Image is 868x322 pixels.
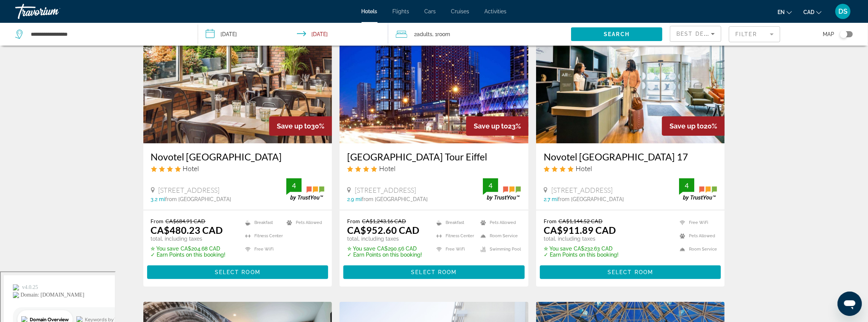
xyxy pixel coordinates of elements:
ins: CA$952.60 CAD [347,224,419,236]
span: from [GEOGRAPHIC_DATA] [558,196,624,202]
span: from [GEOGRAPHIC_DATA] [165,196,232,202]
img: Hotel image [536,22,725,143]
span: Select Room [608,269,653,275]
span: [STREET_ADDRESS] [551,186,613,194]
li: Free WiFi [676,218,717,227]
li: Pets Allowed [676,231,717,241]
p: total, including taxes [151,236,226,242]
div: Domain Overview [29,45,68,50]
li: Fitness Center [433,231,477,241]
button: User Menu [833,3,853,19]
img: trustyou-badge.svg [679,178,717,201]
a: Select Room [540,267,721,276]
div: 4 star Hotel [544,164,717,173]
button: Change language [778,6,792,17]
button: Select Room [343,265,525,279]
p: ✓ Earn Points on this booking! [347,252,422,258]
span: From [347,218,360,224]
div: 4 [483,181,498,190]
li: Free WiFi [433,244,477,254]
a: Novotel [GEOGRAPHIC_DATA] [151,151,325,162]
span: ✮ You save [544,246,572,252]
iframe: Button to launch messaging window [838,292,862,316]
button: Select Room [147,265,328,279]
button: Select Room [540,265,721,279]
li: Breakfast [241,218,283,227]
img: Hotel image [340,22,528,143]
img: tab_domain_overview_orange.svg [21,44,27,50]
button: Change currency [803,6,822,17]
span: Map [823,29,834,40]
a: Select Room [147,267,328,276]
div: 4 star Hotel [151,164,325,173]
img: trustyou-badge.svg [483,178,521,201]
span: 2 [414,29,432,40]
a: [GEOGRAPHIC_DATA] Tour Eiffel [347,151,521,162]
a: Activities [485,8,507,14]
span: Search [604,31,630,37]
button: Toggle map [834,31,853,38]
span: Select Room [215,269,260,275]
span: 2.9 mi [347,196,362,202]
p: ✓ Earn Points on this booking! [544,252,619,258]
span: Adults [417,31,432,37]
div: 4 star Hotel [347,164,521,173]
div: Keywords by Traffic [84,45,128,50]
span: ✮ You save [347,246,375,252]
img: trustyou-badge.svg [286,178,324,201]
span: DS [838,8,847,15]
ins: CA$911.89 CAD [544,224,616,236]
ins: CA$480.23 CAD [151,224,223,236]
span: Save up to [474,122,508,130]
span: , 1 [432,29,450,40]
del: CA$1,144.52 CAD [559,218,603,224]
a: Cars [425,8,436,14]
a: Travorium [15,2,91,21]
span: Save up to [277,122,311,130]
img: website_grey.svg [12,20,18,26]
img: logo_orange.svg [12,12,18,18]
span: ✮ You save [151,246,179,252]
button: Search [571,27,662,41]
div: v 4.0.25 [21,12,37,18]
a: Flights [393,8,409,14]
button: Travelers: 2 adults, 0 children [388,23,571,46]
span: Best Deals [676,31,716,37]
span: Select Room [411,269,457,275]
span: en [778,9,785,15]
button: Check-in date: Nov 26, 2025 Check-out date: Nov 30, 2025 [198,23,389,46]
span: Room [437,31,450,37]
li: Room Service [477,231,521,241]
span: [STREET_ADDRESS] [355,186,416,194]
span: Hotel [576,164,592,173]
p: CA$290.56 CAD [347,246,422,252]
a: Select Room [343,267,525,276]
span: From [151,218,164,224]
span: 2.7 mi [544,196,558,202]
img: tab_keywords_by_traffic_grey.svg [76,44,82,50]
img: Hotel image [143,22,332,143]
p: total, including taxes [347,236,422,242]
p: total, including taxes [544,236,619,242]
li: Pets Allowed [283,218,324,227]
span: Save up to [670,122,704,130]
div: 30% [269,116,332,136]
a: Novotel [GEOGRAPHIC_DATA] 17 [544,151,717,162]
div: Domain: [DOMAIN_NAME] [20,20,84,26]
a: Hotels [362,8,378,14]
li: Swimming Pool [477,244,521,254]
span: Hotel [379,164,395,173]
del: CA$684.91 CAD [166,218,206,224]
p: CA$232.63 CAD [544,246,619,252]
a: Cruises [451,8,470,14]
button: Filter [729,26,780,43]
li: Free WiFi [241,244,283,254]
li: Room Service [676,244,717,254]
